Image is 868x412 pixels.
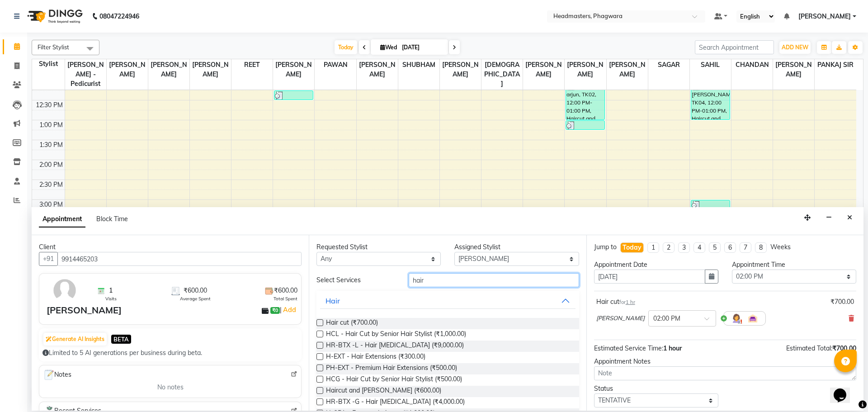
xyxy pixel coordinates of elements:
div: 1:00 PM [38,120,65,130]
span: Wed [378,44,399,51]
span: [PERSON_NAME] [190,59,231,80]
span: BETA [111,335,131,343]
div: Stylist [32,59,65,69]
span: 1 [109,286,113,295]
div: [PERSON_NAME] ., TK05, 03:00 PM-03:45 PM, OS - Open styling [691,200,730,229]
b: 08047224946 [99,4,139,29]
li: 6 [724,242,736,253]
iframe: chat widget [830,376,859,403]
span: Visits [105,295,117,302]
div: 12:30 PM [34,100,65,110]
span: PANKAJ SIR [815,59,856,71]
span: Today [335,40,357,54]
div: Appointment Notes [594,357,856,366]
div: Appointment Date [594,260,718,270]
div: Limited to 5 AI generations per business during beta. [42,348,298,358]
li: 2 [663,242,675,253]
span: [PERSON_NAME] [798,12,851,21]
button: +91 [39,252,58,266]
div: Requested Stylist [316,242,441,252]
span: SAHIL [690,59,731,71]
button: Generate AI Insights [43,333,107,346]
div: Jump to [594,242,617,252]
span: [PERSON_NAME] [107,59,148,80]
span: [DEMOGRAPHIC_DATA] [481,59,523,90]
li: 5 [709,242,721,253]
small: for [619,299,635,305]
div: rekkha, TK03, 12:15 PM-12:30 PM, TH-EB - Eyebrows [274,91,313,99]
span: Haircut and [PERSON_NAME] (₹600.00) [326,386,441,397]
span: [PERSON_NAME] [596,314,645,323]
li: 4 [693,242,705,253]
div: 1:30 PM [38,140,65,150]
span: 1 hour [663,344,682,352]
button: Close [843,211,856,225]
div: Client [39,242,302,252]
img: Interior.png [747,313,758,324]
span: HR-BTX -G - Hair [MEDICAL_DATA] (₹4,000.00) [326,397,465,408]
img: logo [23,4,85,29]
input: Search by Name/Mobile/Email/Code [57,252,302,266]
div: [PERSON_NAME] [47,303,122,317]
span: ₹600.00 [184,286,207,295]
span: Total Spent [274,295,297,302]
div: Assigned Stylist [454,242,579,252]
div: Weeks [770,242,791,252]
span: Estimated Service Time: [594,344,663,352]
span: ₹700.00 [832,344,856,352]
span: HR-BTX -L - Hair [MEDICAL_DATA] (₹9,000.00) [326,341,464,352]
button: ADD NEW [779,41,811,54]
span: REET [231,59,273,71]
div: Today [623,243,642,252]
div: Status [594,384,718,393]
span: ₹600.00 [274,286,297,295]
div: 3:00 PM [38,200,65,209]
span: [PERSON_NAME] [440,59,481,80]
span: [PERSON_NAME] [273,59,314,80]
span: [PERSON_NAME] [607,59,648,80]
div: 2:00 PM [38,160,65,170]
li: 8 [755,242,767,253]
span: [PERSON_NAME] [565,59,606,80]
span: PH-EXT - Premium Hair Extensions (₹500.00) [326,363,457,374]
div: Hair cut [596,297,635,307]
span: Hair cut (₹700.00) [326,318,378,329]
div: Appointment Time [732,260,856,270]
button: Hair [320,293,575,309]
span: HCG - Hair Cut by Senior Hair Stylist (₹500.00) [326,374,462,386]
span: Filter Stylist [38,43,69,51]
span: Notes [43,369,71,381]
span: Average Spent [180,295,211,302]
span: SAGAR [648,59,689,71]
span: Estimated Total: [786,344,832,352]
input: Search by service name [409,273,579,287]
div: [PERSON_NAME], TK04, 12:00 PM-01:00 PM, Haircut and [PERSON_NAME] [691,81,730,119]
div: ₹700.00 [830,297,854,307]
span: 1 hr [626,299,635,305]
li: 1 [647,242,659,253]
a: Add [282,304,297,315]
span: | [280,304,297,315]
li: 7 [740,242,751,253]
div: 2:30 PM [38,180,65,189]
span: Appointment [39,211,85,227]
div: Select Services [310,275,401,285]
span: [PERSON_NAME] [523,59,564,80]
span: [PERSON_NAME] - Pedicurist [65,59,106,90]
div: Hair [325,295,340,306]
li: 3 [678,242,690,253]
input: Search Appointment [695,40,774,54]
span: [PERSON_NAME] [357,59,398,80]
span: SHUBHAM [398,59,439,71]
span: ADD NEW [782,44,808,51]
span: PAWAN [315,59,356,71]
input: 2025-09-03 [399,41,444,54]
img: avatar [52,277,78,303]
span: No notes [157,383,184,392]
span: CHANDAN [731,59,773,71]
img: Hairdresser.png [731,313,742,324]
span: [PERSON_NAME] [148,59,189,80]
span: ₹0 [270,307,280,314]
div: arjun, TK02, 12:00 PM-01:00 PM, Haircut and [PERSON_NAME] [566,81,604,119]
span: H-EXT - Hair Extensions (₹300.00) [326,352,425,363]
